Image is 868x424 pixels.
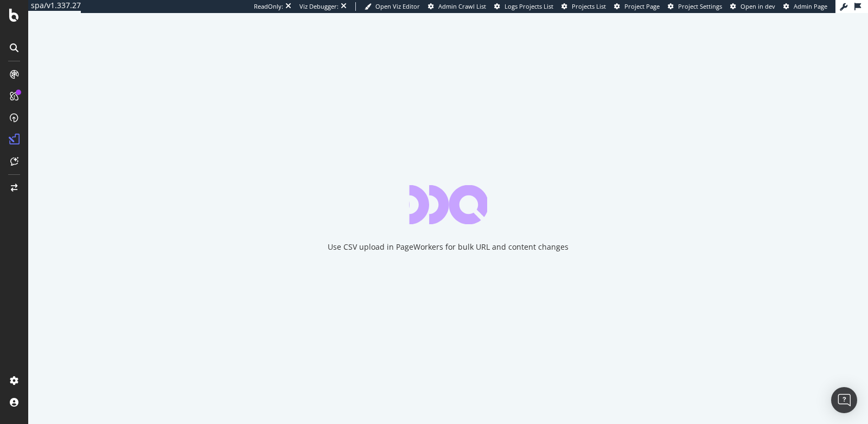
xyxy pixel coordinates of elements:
[299,2,339,11] div: Viz Debugger:
[668,2,722,11] a: Project Settings
[572,2,606,10] span: Projects List
[624,2,660,10] span: Project Page
[678,2,722,10] span: Project Settings
[254,2,283,11] div: ReadOnly:
[438,2,486,10] span: Admin Crawl List
[328,242,569,252] div: Use CSV upload in PageWorkers for bulk URL and content changes
[831,387,857,413] div: Open Intercom Messenger
[794,2,827,10] span: Admin Page
[505,2,553,10] span: Logs Projects List
[428,2,486,11] a: Admin Crawl List
[494,2,553,11] a: Logs Projects List
[783,2,827,11] a: Admin Page
[365,2,420,11] a: Open Viz Editor
[375,2,420,10] span: Open Viz Editor
[730,2,775,11] a: Open in dev
[561,2,606,11] a: Projects List
[741,2,775,10] span: Open in dev
[409,185,487,224] div: animation
[614,2,660,11] a: Project Page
